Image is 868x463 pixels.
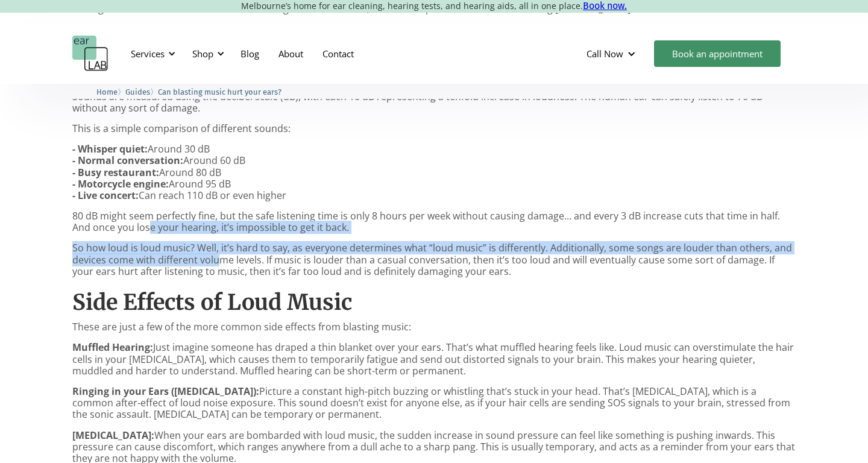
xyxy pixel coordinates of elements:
[72,341,153,354] strong: Muffled Hearing:
[72,385,259,398] strong: Ringing in your Ears ([MEDICAL_DATA]):
[72,154,183,167] strong: - Normal conversation:
[587,48,623,60] div: Call Now
[124,36,179,72] div: Services
[72,289,352,316] strong: Side Effects of Loud Music
[231,36,269,71] a: Blog
[72,189,139,202] strong: - Live concert:
[269,36,313,71] a: About
[313,36,363,71] a: Contact
[131,48,165,60] div: Services
[125,87,150,96] span: Guides
[72,166,159,179] strong: - Busy restaurant:
[72,142,148,156] strong: - Whisper quiet:
[158,87,281,96] span: Can blasting music hurt your ears?
[96,86,118,97] a: Home
[185,36,228,72] div: Shop
[96,87,118,96] span: Home
[96,86,125,98] li: 〉
[72,242,796,277] p: So how loud is loud music? Well, it’s hard to say, as everyone determines what “loud music” is di...
[125,86,150,97] a: Guides
[72,123,796,134] p: This is a simple comparison of different sounds:
[654,40,781,67] a: Book an appointment
[72,36,108,72] a: home
[72,386,796,421] p: Picture a constant high-pitch buzzing or whistling that’s stuck in your head. That’s [MEDICAL_DAT...
[72,342,796,377] p: Just imagine someone has draped a thin blanket over your ears. That’s what muffled hearing feels ...
[192,48,213,60] div: Shop
[72,177,169,191] strong: - Motorcycle engine:
[72,321,796,333] p: These are just a few of the more common side effects from blasting music:
[72,210,796,233] p: 80 dB might seem perfectly fine, but the safe listening time is only 8 hours per week without cau...
[72,429,154,442] strong: [MEDICAL_DATA]:
[125,86,158,98] li: 〉
[72,91,796,114] p: Sounds are measured using the decibel scale (dB), with each 10 dB representing a tenfold increase...
[72,143,796,201] p: Around 30 dB Around 60 dB Around 80 dB Around 95 dB Can reach 110 dB or even higher
[158,86,281,97] a: Can blasting music hurt your ears?
[577,36,648,72] div: Call Now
